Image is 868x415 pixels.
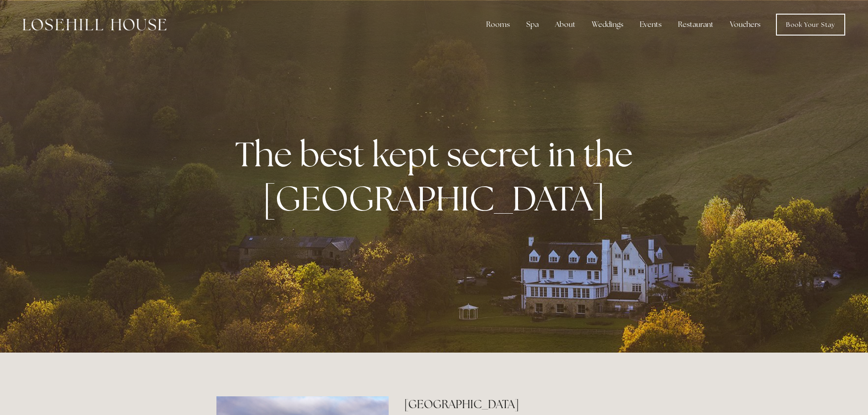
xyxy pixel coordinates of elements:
[519,15,546,34] div: Spa
[632,15,669,34] div: Events
[235,132,640,221] strong: The best kept secret in the [GEOGRAPHIC_DATA]
[776,14,845,36] a: Book Your Stay
[404,396,652,412] h2: [GEOGRAPHIC_DATA]
[585,15,631,34] div: Weddings
[671,15,721,34] div: Restaurant
[548,15,583,34] div: About
[23,19,166,31] img: Losehill House
[479,15,517,34] div: Rooms
[723,15,768,34] a: Vouchers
